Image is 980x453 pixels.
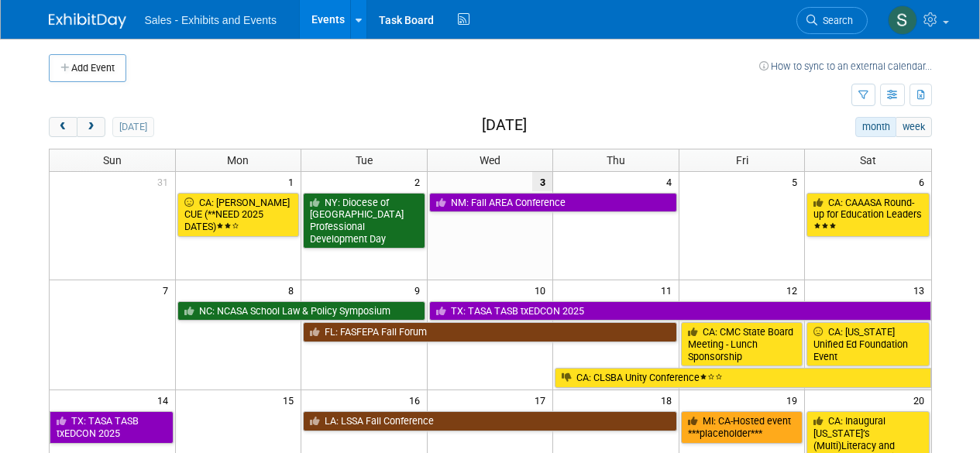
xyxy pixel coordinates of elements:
a: Search [796,7,868,34]
span: Wed [480,154,500,166]
a: CA: CLSBA Unity Conference [555,368,930,388]
span: Search [817,15,853,26]
h2: [DATE] [482,117,527,134]
span: 18 [659,390,679,410]
img: Shannon Gaumer [888,5,917,35]
span: Sales - Exhibits and Events [145,14,277,26]
a: MI: CA-Hosted event ***placeholder*** [681,411,803,443]
span: 4 [665,172,679,191]
span: 31 [156,172,175,191]
span: 17 [533,390,552,410]
a: How to sync to an external calendar... [759,60,932,72]
button: week [896,117,931,137]
span: 13 [912,280,931,300]
span: 19 [785,390,804,410]
span: 6 [917,172,931,191]
a: TX: TASA TASB txEDCON 2025 [50,411,174,443]
a: CA: CMC State Board Meeting - Lunch Sponsorship [681,322,803,366]
a: NC: NCASA School Law & Policy Symposium [177,301,425,321]
span: 10 [533,280,552,300]
span: 11 [659,280,679,300]
span: 7 [161,280,175,300]
span: 8 [287,280,301,300]
button: [DATE] [112,117,153,137]
a: CA: [US_STATE] Unified Ed Foundation Event [806,322,929,366]
button: next [77,117,105,137]
span: 20 [912,390,931,410]
a: NY: Diocese of [GEOGRAPHIC_DATA] Professional Development Day [303,193,425,249]
span: 3 [532,172,552,191]
a: CA: [PERSON_NAME] CUE (**NEED 2025 DATES) [177,193,300,237]
span: 12 [785,280,804,300]
span: 1 [287,172,301,191]
span: Tue [356,154,373,166]
span: 16 [407,390,427,410]
span: Thu [607,154,625,166]
span: Sun [103,154,122,166]
span: 2 [413,172,427,191]
a: LA: LSSA Fall Conference [303,411,677,431]
a: CA: CAAASA Round-up for Education Leaders [806,193,929,237]
button: prev [49,117,77,137]
span: Fri [736,154,748,166]
span: 5 [790,172,804,191]
a: NM: Fall AREA Conference [429,193,677,213]
span: Mon [227,154,249,166]
span: Sat [860,154,876,166]
button: month [855,117,896,137]
span: 9 [413,280,427,300]
button: Add Event [49,54,126,82]
a: FL: FASFEPA Fall Forum [303,322,677,342]
a: TX: TASA TASB txEDCON 2025 [429,301,931,321]
img: ExhibitDay [49,13,126,29]
span: 14 [156,390,175,410]
span: 15 [281,390,301,410]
